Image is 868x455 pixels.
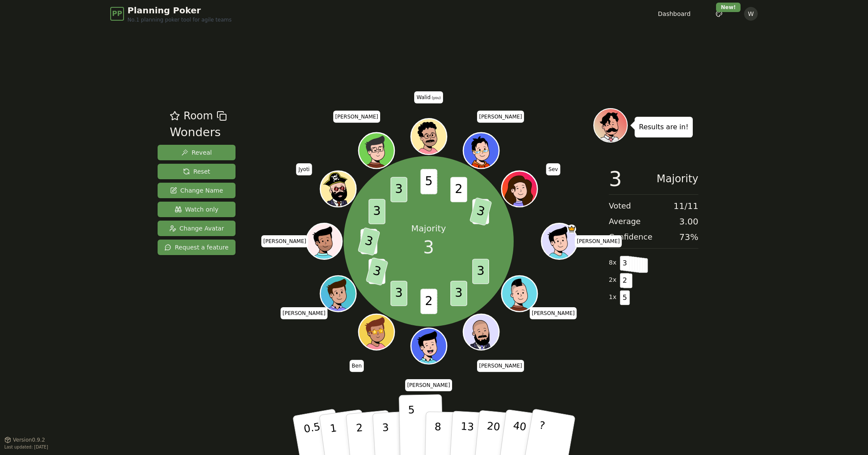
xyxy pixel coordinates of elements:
span: 1 x [609,293,617,302]
button: Add as favourite [170,108,180,124]
span: Average [609,215,641,227]
span: Click to change your name [333,111,381,123]
span: Change Avatar [169,224,224,233]
span: (you) [431,96,441,100]
span: 2 [450,177,467,202]
span: Click to change your name [530,307,577,319]
a: PPPlanning PokerNo.1 planning poker tool for agile teams [110,4,232,23]
span: 3.00 [679,215,698,227]
span: Click to change your name [405,379,453,391]
span: 3 [450,280,467,306]
button: Change Name [158,183,236,198]
span: 2 [620,273,630,288]
span: 2 x [609,275,617,285]
span: Julin Patel is the host [567,224,576,234]
span: 2 [420,289,437,314]
span: 5 [420,169,437,194]
span: 3 [369,199,385,224]
span: 8 x [609,258,617,268]
span: 11 / 11 [673,200,698,212]
span: Version 0.9.2 [13,436,45,443]
span: Click to change your name [575,235,622,247]
span: 3 [620,256,630,271]
span: 5 [620,290,630,305]
span: Change Name [170,186,223,195]
span: Click to change your name [477,360,524,372]
span: No.1 planning poker tool for agile teams [127,16,232,23]
button: New! [711,6,727,22]
span: Click to change your name [350,360,364,372]
span: Click to change your name [296,163,312,175]
span: 73 % [679,231,698,243]
button: Change Avatar [158,221,236,236]
span: Last updated: [DATE] [4,445,48,449]
span: 3 [390,177,407,202]
a: Dashboard [658,9,691,18]
span: Watch only [175,205,219,214]
button: Request a feature [158,240,236,255]
p: 5 [408,404,415,450]
span: 3 [472,259,489,284]
span: Room [183,108,213,124]
span: 3 [357,227,380,256]
button: Watch only [158,202,236,217]
p: Results are in! [639,121,688,133]
span: 3 [609,168,622,189]
button: Reveal [158,145,236,160]
span: 3 [469,197,492,226]
span: 3 [366,257,388,286]
span: Voted [609,200,631,212]
button: W [744,7,758,21]
span: PP [112,9,122,19]
span: Click to change your name [280,307,328,319]
span: Click to change your name [261,235,309,247]
span: Request a feature [164,243,229,252]
span: Planning Poker [127,4,232,16]
span: Click to change your name [477,111,524,123]
button: Click to change your avatar [412,120,446,153]
span: Click to change your name [414,91,443,103]
div: New! [716,3,741,12]
button: Version0.9.2 [4,436,45,443]
span: 3 [390,280,407,306]
div: Wonders [170,124,226,141]
span: Confidence [609,231,652,243]
button: Reset [158,164,236,179]
span: Reveal [181,148,212,157]
span: 3 [423,234,434,260]
span: Reset [183,167,210,176]
p: Majority [411,222,446,234]
span: Majority [657,168,698,189]
span: Click to change your name [546,163,560,175]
